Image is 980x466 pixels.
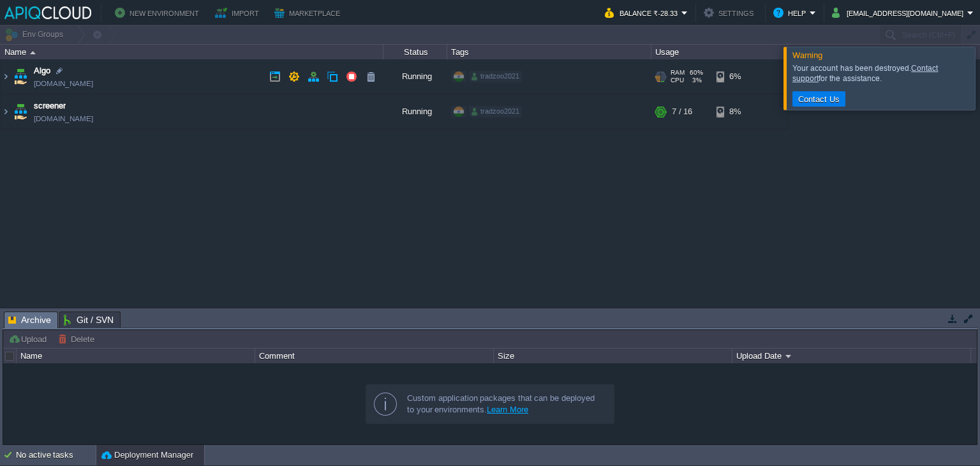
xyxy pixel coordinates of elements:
button: Upload [8,333,50,345]
span: 60% [690,69,703,77]
div: Usage [652,45,787,59]
div: Name [17,349,255,363]
button: Balance ₹-28.33 [605,5,681,20]
div: Size [494,349,732,363]
div: Running [383,59,447,94]
button: Contact Us [794,93,843,105]
span: Archive [8,312,51,328]
button: New Environment [115,5,203,20]
span: CPU [671,77,684,84]
div: Status [384,45,447,59]
div: Running [383,94,447,129]
div: Name [1,45,383,59]
div: Comment [256,349,493,363]
a: Algo [34,64,50,77]
span: RAM [671,69,685,77]
button: Import [215,5,263,20]
a: [DOMAIN_NAME] [34,112,93,125]
span: 3% [689,77,702,84]
span: Warning [792,50,822,60]
span: Git / SVN [64,312,114,327]
div: 8% [716,94,758,129]
div: tradzoo2021 [469,71,522,82]
button: Settings [704,5,757,20]
div: tradzoo2021 [469,106,522,117]
img: AMDAwAAAACH5BAEAAAAALAAAAAABAAEAAAICRAEAOw== [1,94,11,129]
img: AMDAwAAAACH5BAEAAAAALAAAAAABAAEAAAICRAEAOw== [11,94,29,129]
img: AMDAwAAAACH5BAEAAAAALAAAAAABAAEAAAICRAEAOw== [11,59,29,94]
div: Upload Date [733,349,970,363]
div: 6% [716,59,758,94]
div: 7 / 16 [672,94,692,129]
a: screener [34,100,66,112]
button: [EMAIL_ADDRESS][DOMAIN_NAME] [832,5,967,20]
img: AMDAwAAAACH5BAEAAAAALAAAAAABAAEAAAICRAEAOw== [1,59,11,94]
div: No active tasks [16,445,96,465]
div: Tags [448,45,651,59]
div: Custom application packages that can be deployed to your environments. [407,393,604,416]
a: [DOMAIN_NAME] [34,77,93,90]
button: Delete [58,333,98,345]
button: Help [773,5,810,20]
a: Learn More [487,405,528,414]
button: Marketplace [274,5,344,20]
img: AMDAwAAAACH5BAEAAAAALAAAAAABAAEAAAICRAEAOw== [30,51,36,54]
img: APIQCloud [4,6,91,19]
button: Deployment Manager [101,449,193,462]
div: Your account has been destroyed. for the assistance. [792,63,972,84]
